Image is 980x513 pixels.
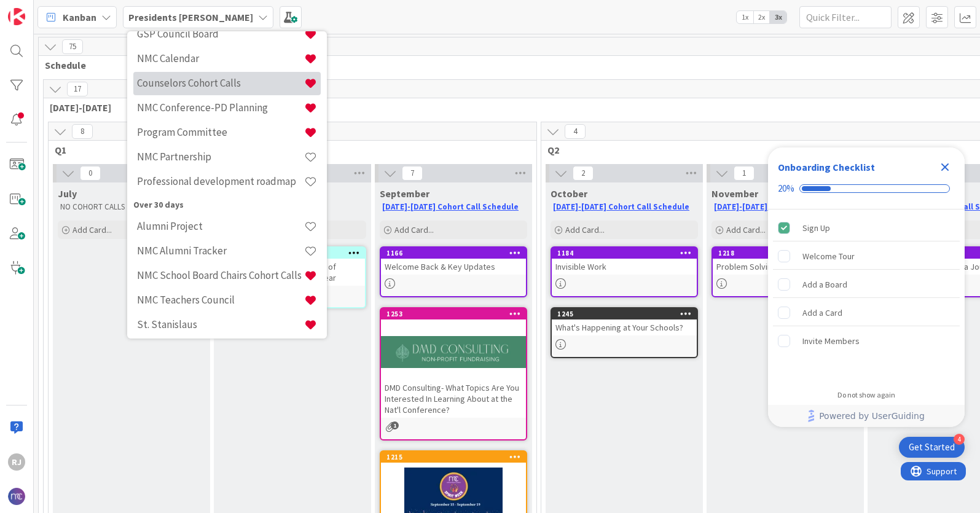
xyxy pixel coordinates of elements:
[552,308,697,319] div: 1245
[713,248,858,275] div: 1218Problem Solving Group Activity
[726,224,766,235] span: Add Card...
[714,202,850,212] a: [DATE]-[DATE] Cohort Call Schedule
[773,271,960,298] div: Add a Board is incomplete.
[552,259,697,275] div: Invisible Work
[67,82,88,96] span: 17
[773,299,960,326] div: Add a Card is incomplete.
[137,101,304,114] h4: NMC Conference-PD Planning
[557,249,697,257] div: 1184
[60,202,203,212] p: NO COHORT CALLS
[909,441,955,453] div: Get Started
[386,453,526,461] div: 1215
[73,224,112,235] span: Add Card...
[381,308,526,418] div: 1253DMD Consulting- What Topics Are You Interested In Learning About at the Nat'l Conference?
[774,405,958,427] a: Powered by UserGuiding
[778,183,794,194] div: 20%
[770,11,786,23] span: 3x
[133,198,321,211] div: Over 30 days
[819,409,925,423] span: Powered by UserGuiding
[768,405,965,427] div: Footer
[55,144,521,156] span: Q1
[382,202,519,212] a: [DATE]-[DATE] Cohort Call Schedule
[773,214,960,241] div: Sign Up is complete.
[137,294,304,306] h4: NMC Teachers Council
[402,166,423,181] span: 7
[8,453,25,471] div: RJ
[799,6,892,28] input: Quick Filter...
[553,202,689,212] a: [DATE]-[DATE] Cohort Call Schedule
[802,334,860,348] div: Invite Members
[713,248,858,259] div: 1218
[768,210,965,382] div: Checklist items
[381,308,526,319] div: 1253
[8,8,25,25] img: Visit kanbanzone.com
[137,175,304,187] h4: Professional development roadmap
[394,224,434,235] span: Add Card...
[551,246,698,297] a: 1184Invisible Work
[386,249,526,257] div: 1166
[552,248,697,259] div: 1184
[137,269,304,281] h4: NMC School Board Chairs Cohort Calls
[773,327,960,354] div: Invite Members is incomplete.
[137,245,304,257] h4: NMC Alumni Tracker
[62,39,83,54] span: 75
[711,187,758,200] span: November
[381,248,526,259] div: 1166
[137,318,304,331] h4: St. Stanislaus
[137,220,304,232] h4: Alumni Project
[802,221,830,235] div: Sign Up
[565,224,605,235] span: Add Card...
[837,390,895,400] div: Do not show again
[711,246,859,297] a: 1218Problem Solving Group Activity
[63,10,96,25] span: Kanban
[137,151,304,163] h4: NMC Partnership
[380,187,429,200] span: September
[137,28,304,40] h4: GSP Council Board
[954,434,965,445] div: 4
[552,248,697,275] div: 1184Invisible Work
[72,124,93,139] span: 8
[128,11,253,23] b: Presidents [PERSON_NAME]
[802,249,855,264] div: Welcome Tour
[565,124,586,139] span: 4
[380,307,527,441] a: 1253DMD Consulting- What Topics Are You Interested In Learning About at the Nat'l Conference?
[773,243,960,270] div: Welcome Tour is incomplete.
[137,126,304,138] h4: Program Committee
[557,310,697,318] div: 1245
[58,187,77,200] span: July
[935,157,955,177] div: Close Checklist
[551,307,698,358] a: 1245What's Happening at Your Schools?
[8,488,25,505] img: avatar
[718,249,858,257] div: 1218
[552,308,697,335] div: 1245What's Happening at Your Schools?
[80,166,101,181] span: 0
[386,310,526,318] div: 1253
[381,259,526,275] div: Welcome Back & Key Updates
[899,437,965,458] div: Open Get Started checklist, remaining modules: 4
[734,166,755,181] span: 1
[551,187,587,200] span: October
[778,160,875,174] div: Onboarding Checklist
[753,11,770,23] span: 2x
[778,183,955,194] div: Checklist progress: 20%
[768,147,965,427] div: Checklist Container
[137,77,304,89] h4: Counselors Cohort Calls
[802,277,847,292] div: Add a Board
[380,246,527,297] a: 1166Welcome Back & Key Updates
[137,52,304,65] h4: NMC Calendar
[552,319,697,335] div: What's Happening at Your Schools?
[381,248,526,275] div: 1166Welcome Back & Key Updates
[26,2,56,17] span: Support
[802,305,842,320] div: Add a Card
[381,452,526,463] div: 1215
[713,259,858,275] div: Problem Solving Group Activity
[737,11,753,23] span: 1x
[391,421,399,429] span: 1
[573,166,594,181] span: 2
[381,380,526,418] div: DMD Consulting- What Topics Are You Interested In Learning About at the Nat'l Conference?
